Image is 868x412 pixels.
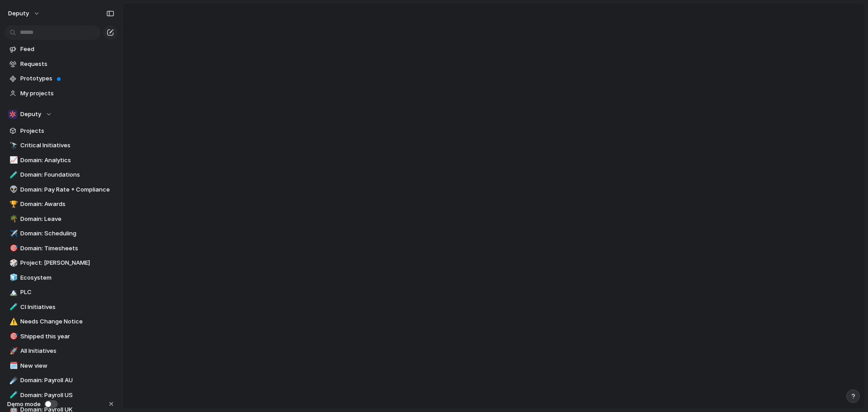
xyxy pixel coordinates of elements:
span: Deputy [20,110,41,119]
span: CI Initiatives [20,303,114,312]
div: 🧪 [9,390,16,400]
div: 🌴 [9,214,16,224]
button: 🎲 [8,258,17,267]
span: Requests [20,60,114,69]
div: 🗓️ [9,360,16,371]
button: 🧪 [8,170,17,179]
a: My projects [5,87,118,100]
div: 🧪 [9,170,16,180]
div: 🎯 [9,243,16,253]
span: PLC [20,288,114,297]
span: Domain: Payroll AU [20,376,114,385]
a: ☄️Domain: Payroll AU [5,374,118,387]
a: 🧪Domain: Foundations [5,168,118,182]
a: ✈️Domain: Scheduling [5,227,118,240]
a: Feed [5,42,118,56]
span: Prototypes [20,74,114,83]
span: New view [20,361,114,370]
span: Domain: Scheduling [20,229,114,238]
a: Requests [5,57,118,71]
div: 👽Domain: Pay Rate + Compliance [5,183,118,197]
div: 📈 [9,155,16,165]
a: 🧪CI Initiatives [5,300,118,314]
button: Deputy [5,108,118,121]
span: All Initiatives [20,346,114,356]
button: 🧪 [8,391,17,400]
a: 🔭Critical Initiatives [5,139,118,152]
span: Feed [20,45,114,54]
div: 🎲 [9,258,16,268]
a: 📈Domain: Analytics [5,154,118,167]
span: Domain: Pay Rate + Compliance [20,185,114,194]
a: 🏔️PLC [5,286,118,299]
span: Critical Initiatives [20,141,114,150]
span: Domain: Timesheets [20,244,114,253]
div: 🎯 [9,331,16,342]
button: 🚀 [8,346,17,356]
button: 👽 [8,185,17,194]
button: 🎯 [8,332,17,341]
button: 🏆 [8,200,17,209]
span: Domain: Analytics [20,156,114,165]
a: 🧊Ecosystem [5,271,118,285]
a: 🗓️New view [5,359,118,373]
button: 🗓️ [8,361,17,370]
button: 🏔️ [8,288,17,297]
a: 🚀All Initiatives [5,344,118,358]
span: Domain: Payroll US [20,391,114,400]
span: Demo mode [7,400,41,409]
a: 🎯Domain: Timesheets [5,242,118,255]
a: 🎲Project: [PERSON_NAME] [5,256,118,270]
button: ⚠️ [8,317,17,326]
div: 🧪 [9,302,16,312]
span: Projects [20,126,114,136]
div: ✈️ [9,229,16,239]
span: Domain: Awards [20,200,114,209]
button: ☄️ [8,376,17,385]
button: deputy [4,6,45,21]
button: 🧊 [8,273,17,282]
button: 🎯 [8,244,17,253]
div: 🧊 [9,272,16,283]
span: Project: [PERSON_NAME] [20,258,114,267]
div: 👽 [9,184,16,195]
a: 🧪Domain: Payroll US [5,389,118,402]
a: Projects [5,124,118,138]
span: My projects [20,89,114,98]
span: Domain: Foundations [20,170,114,179]
button: 🌴 [8,215,17,224]
a: ⚠️Needs Change Notice [5,315,118,328]
div: 🔭 [9,140,16,151]
span: Ecosystem [20,273,114,282]
div: 🏆 [9,199,16,210]
button: 🔭 [8,141,17,150]
div: 🚀 [9,346,16,356]
span: Domain: Leave [20,215,114,224]
span: Needs Change Notice [20,317,114,326]
a: 🎯Shipped this year [5,330,118,343]
div: ☄️ [9,375,16,386]
button: 📈 [8,156,17,165]
a: Prototypes [5,72,118,85]
a: 🌴Domain: Leave [5,212,118,226]
button: 🧪 [8,303,17,312]
span: Shipped this year [20,332,114,341]
button: ✈️ [8,229,17,238]
a: 🏆Domain: Awards [5,197,118,211]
